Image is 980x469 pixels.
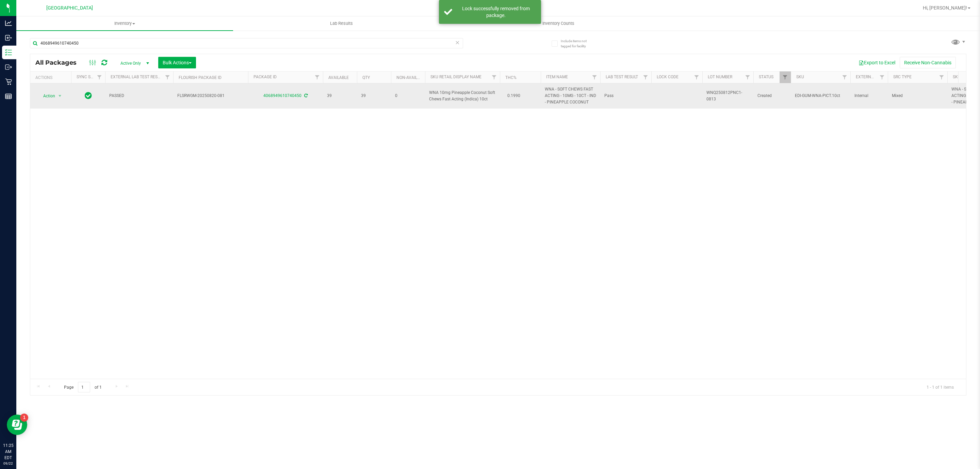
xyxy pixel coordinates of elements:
[35,59,83,66] span: All Packages
[179,75,222,80] a: Flourish Package ID
[263,93,301,98] a: 4068949610740450
[312,71,323,83] a: Filter
[5,64,12,70] inline-svg: Outbound
[5,49,12,56] inline-svg: Inventory
[37,91,55,101] span: Action
[162,71,173,83] a: Filter
[839,71,850,83] a: Filter
[254,75,277,79] a: Package ID
[109,93,169,99] span: PASSED
[900,57,956,68] button: Receive Non-Cannabis
[16,16,233,31] a: Inventory
[395,93,421,99] span: 0
[759,75,773,79] a: Status
[158,57,196,68] button: Bulk Actions
[16,20,233,27] span: Inventory
[489,71,500,83] a: Filter
[742,71,753,83] a: Filter
[362,75,370,80] a: Qty
[5,20,12,27] inline-svg: Analytics
[450,16,667,31] a: Inventory Counts
[795,93,846,99] span: EDI-GUM-WNA-PICT.10ct
[94,71,105,83] a: Filter
[456,5,536,19] div: Lock successfully removed from package.
[455,38,460,47] span: Clear
[780,71,791,83] a: Filter
[856,75,897,79] a: External/Internal
[5,34,12,41] inline-svg: Inbound
[328,75,349,80] a: Available
[327,93,353,99] span: 39
[854,93,884,99] span: Internal
[691,71,702,83] a: Filter
[640,71,651,83] a: Filter
[3,442,13,461] p: 11:25 AM EDT
[505,75,517,80] a: THC%
[657,75,679,79] a: Lock Code
[606,75,638,79] a: Lab Test Result
[430,75,481,79] a: Sku Retail Display Name
[35,75,68,80] div: Actions
[854,57,900,68] button: Export to Excel
[233,16,450,31] a: Lab Results
[5,78,12,85] inline-svg: Retail
[589,71,600,83] a: Filter
[163,60,192,65] span: Bulk Actions
[78,382,90,392] input: 1
[7,415,27,435] iframe: Resource center
[46,5,93,11] span: [GEOGRAPHIC_DATA]
[796,75,804,79] a: SKU
[3,461,13,466] p: 09/22
[85,91,92,100] span: In Sync
[892,93,943,99] span: Mixed
[429,90,496,102] span: WNA 10mg Pineapple Coconut Soft Chews Fast Acting (Indica) 10ct
[303,93,308,98] span: Sync from Compliance System
[546,75,568,79] a: Item Name
[936,71,947,83] a: Filter
[111,75,164,79] a: External Lab Test Result
[604,93,647,99] span: Pass
[30,38,463,48] input: Search Package ID, Item Name, SKU, Lot or Part Number...
[561,38,595,49] span: Include items not tagged for facility
[504,91,524,101] span: 0.1990
[321,20,362,27] span: Lab Results
[20,414,28,422] iframe: Resource center unread badge
[921,382,959,392] span: 1 - 1 of 1 items
[58,382,107,392] span: Page of 1
[533,20,584,27] span: Inventory Counts
[708,75,732,79] a: Lot Number
[877,71,888,83] a: Filter
[177,93,244,99] span: FLSRWGM-20250820-081
[56,91,64,101] span: select
[545,86,596,106] span: WNA - SOFT CHEWS FAST ACTING - 10MG - 10CT - IND - PINEAPPLE COCONUT
[953,75,973,79] a: SKU Name
[5,93,12,100] inline-svg: Reports
[706,90,749,102] span: WNQ250812PNC1-0813
[757,93,787,99] span: Created
[923,5,967,11] span: Hi, [PERSON_NAME]!
[361,93,387,99] span: 39
[77,75,103,79] a: Sync Status
[893,75,912,79] a: Src Type
[396,75,427,80] a: Non-Available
